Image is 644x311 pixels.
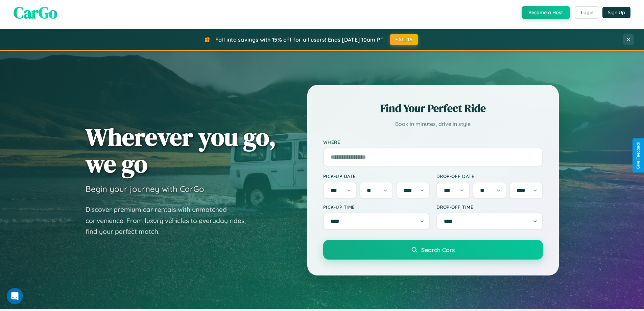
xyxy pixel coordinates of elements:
button: Login [575,6,599,19]
span: Search Cars [421,246,455,253]
button: Sign Up [602,7,630,18]
button: Become a Host [522,6,570,19]
button: FALL15 [390,34,418,45]
label: Drop-off Time [436,204,543,210]
span: Fall into savings with 15% off for all users! Ends [DATE] 10am PT. [215,36,385,43]
span: CarGo [14,1,57,24]
p: Book in minutes, drive in style [323,119,543,129]
label: Pick-up Time [323,204,430,210]
h3: Begin your journey with CarGo [86,184,204,194]
p: Discover premium car rentals with unmatched convenience. From luxury vehicles to everyday rides, ... [86,204,255,237]
label: Drop-off Date [436,173,543,179]
label: Pick-up Date [323,173,430,179]
h2: Find Your Perfect Ride [323,101,543,116]
iframe: Intercom live chat [7,288,23,304]
button: Search Cars [323,240,543,260]
div: Give Feedback [636,142,641,169]
label: Where [323,139,543,145]
h1: Wherever you go, we go [86,124,276,177]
